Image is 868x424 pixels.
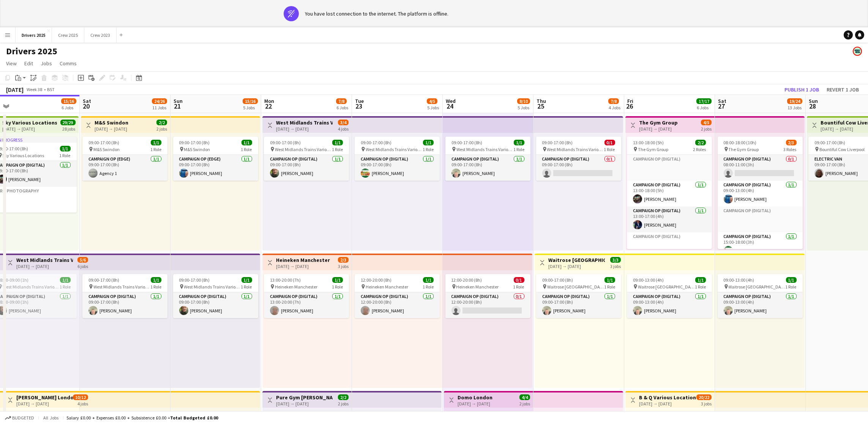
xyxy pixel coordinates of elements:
[42,415,60,421] span: All jobs
[88,140,119,145] span: 09:00-17:00 (8h)
[332,140,343,145] span: 1/1
[6,86,24,93] div: [DATE]
[366,147,423,152] span: West Midlands Trains Various Locations
[47,87,55,92] div: BST
[604,277,615,283] span: 1/1
[824,85,862,95] button: Revert 1 job
[633,140,664,145] span: 13:00-18:00 (5h)
[264,274,349,318] div: 13:00-20:00 (7h)1/1 Heineken Manchester1 RoleCampaign Op (Digital)1/113:00-20:00 (7h)[PERSON_NAME]
[784,147,797,152] span: 3 Roles
[3,153,44,158] span: Sky Various Locations
[3,119,58,126] h3: Sky Various Locations
[16,257,73,263] h3: West Midlands Trains Various Locations
[697,105,711,110] div: 6 Jobs
[16,401,73,407] div: [DATE] → [DATE]
[695,284,706,290] span: 1 Role
[275,147,332,152] span: West Midlands Trains Various Locations
[82,155,167,181] app-card-role: Campaign Op (Edge)1/109:00-17:00 (8h)Agency 1
[610,257,621,263] span: 3/3
[536,292,621,318] app-card-role: Campaign Op (Digital)1/109:00-17:00 (8h)[PERSON_NAME]
[41,60,52,67] span: Jobs
[547,284,604,290] span: Waitrose [GEOGRAPHIC_DATA]
[156,125,167,132] div: 2 jobs
[93,147,120,152] span: M&S Swindon
[60,60,77,67] span: Comms
[243,105,257,110] div: 5 Jobs
[458,401,492,407] div: [DATE] → [DATE]
[355,274,440,318] app-job-card: 12:00-20:00 (8h)1/1 Heineken Manchester1 RoleCampaign Op (Digital)1/112:00-20:00 (8h)[PERSON_NAME]
[693,147,706,152] span: 2 Roles
[60,146,71,151] span: 1/1
[270,140,301,145] span: 09:00-17:00 (8h)
[241,277,252,283] span: 1/1
[537,98,546,104] span: Thu
[627,98,633,104] span: Fri
[786,277,797,283] span: 1/1
[173,274,258,318] app-job-card: 09:00-17:00 (8h)1/1 West Midlands Trains Various Locations1 RoleCampaign Op (Digital)1/109:00-17:...
[338,125,349,132] div: 4 jobs
[458,394,492,401] h3: Domo London
[729,284,786,290] span: Waitrose [GEOGRAPHIC_DATA]
[536,137,621,181] app-job-card: 09:00-17:00 (8h)0/1 West Midlands Trains Various Locations1 RoleCampaign Op (Digital)0/109:00-17:...
[627,232,712,258] app-card-role-placeholder: Campaign Op (Digital)
[718,292,803,318] app-card-role: Campaign Op (Digital)1/109:00-13:00 (4h)[PERSON_NAME]
[82,102,91,110] span: 20
[170,415,218,421] span: Total Budgeted £0.00
[179,140,210,145] span: 09:00-17:00 (8h)
[514,140,524,145] span: 1/1
[456,284,499,290] span: Heineken Manchester
[355,137,440,181] div: 09:00-17:00 (8h)1/1 West Midlands Trains Various Locations1 RoleCampaign Op (Digital)1/109:00-17:...
[427,105,439,110] div: 5 Jobs
[445,274,530,318] div: 12:00-20:00 (8h)0/1 Heineken Manchester1 RoleCampaign Op (Digital)0/112:00-20:00 (8h)
[82,274,167,318] app-job-card: 09:00-17:00 (8h)1/1 West Midlands Trains Various Locations1 RoleCampaign Op (Digital)1/109:00-17:...
[276,394,333,401] h3: Pure Gym [PERSON_NAME]
[174,98,183,104] span: Sun
[264,137,349,181] div: 09:00-17:00 (8h)1/1 West Midlands Trains Various Locations1 RoleCampaign Op (Digital)1/109:00-17:...
[16,28,52,43] button: Drivers 2025
[151,277,161,283] span: 1/1
[718,98,726,104] span: Sat
[638,284,695,290] span: Waitrose [GEOGRAPHIC_DATA]
[172,102,183,110] span: 21
[179,277,210,283] span: 09:00-17:00 (8h)
[60,120,76,125] span: 29/29
[445,155,530,181] app-card-role: Campaign Op (Digital)1/109:00-17:00 (8h)[PERSON_NAME]
[718,137,803,249] app-job-card: 08:00-18:00 (10h)2/3 The Gym Group3 RolesCampaign Op (Digital)0/108:00-11:00 (3h) Campaign Op (Di...
[151,140,161,145] span: 1/1
[173,137,258,181] app-job-card: 09:00-17:00 (8h)1/1 M&S Swindon1 RoleCampaign Op (Edge)1/109:00-17:00 (8h)[PERSON_NAME]
[184,147,210,152] span: M&S Swindon
[519,394,530,400] span: 4/4
[627,181,712,206] app-card-role: Campaign Op (Digital)1/113:00-18:00 (5h)[PERSON_NAME]
[786,140,797,145] span: 2/3
[84,28,117,43] button: Crew 2023
[814,140,845,145] span: 09:00-17:00 (8h)
[696,98,712,104] span: 17/17
[718,155,803,181] app-card-role: Campaign Op (Digital)0/108:00-11:00 (3h)
[73,394,88,400] span: 10/12
[3,126,58,132] div: [DATE] → [DATE]
[610,263,621,269] div: 3 jobs
[451,140,482,145] span: 09:00-17:00 (8h)
[62,105,76,110] div: 6 Jobs
[82,292,167,318] app-card-role: Campaign Op (Digital)1/109:00-17:00 (8h)[PERSON_NAME]
[276,126,333,132] div: [DATE] → [DATE]
[627,292,712,318] app-card-role: Campaign Op (Digital)1/109:00-13:00 (4h)[PERSON_NAME]
[548,257,605,263] h3: Waitrose [GEOGRAPHIC_DATA]
[423,147,434,152] span: 1 Role
[83,98,91,104] span: Sat
[639,119,678,126] h3: The Gym Group
[718,181,803,206] app-card-role: Campaign Op (Digital)1/109:00-13:00 (4h)[PERSON_NAME]
[639,126,678,132] div: [DATE] → [DATE]
[82,137,167,181] div: 09:00-17:00 (8h)1/1 M&S Swindon1 RoleCampaign Op (Edge)1/109:00-17:00 (8h)Agency 1
[6,60,17,67] span: View
[542,277,573,283] span: 09:00-17:00 (8h)
[695,140,706,145] span: 2/2
[52,28,84,43] button: Crew 2025
[77,257,88,263] span: 5/6
[627,155,712,181] app-card-role-placeholder: Campaign Op (Digital)
[542,140,573,145] span: 09:00-17:00 (8h)
[638,147,668,152] span: The Gym Group
[3,284,60,290] span: West Midlands Trains Various Locations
